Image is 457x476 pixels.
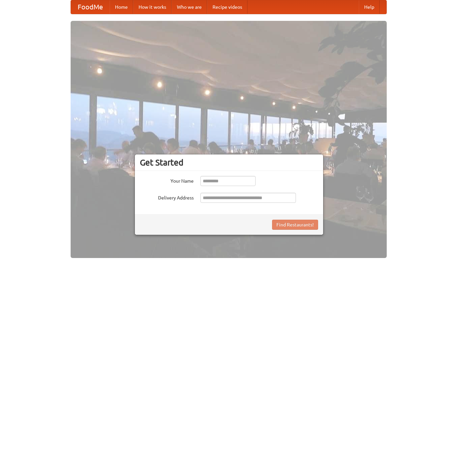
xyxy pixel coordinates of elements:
[140,193,194,201] label: Delivery Address
[133,0,172,14] a: How it works
[140,176,194,184] label: Your Name
[140,157,318,168] h3: Get Started
[207,0,247,14] a: Recipe videos
[110,0,133,14] a: Home
[71,0,110,14] a: FoodMe
[359,0,380,14] a: Help
[172,0,207,14] a: Who we are
[272,220,318,230] button: Find Restaurants!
